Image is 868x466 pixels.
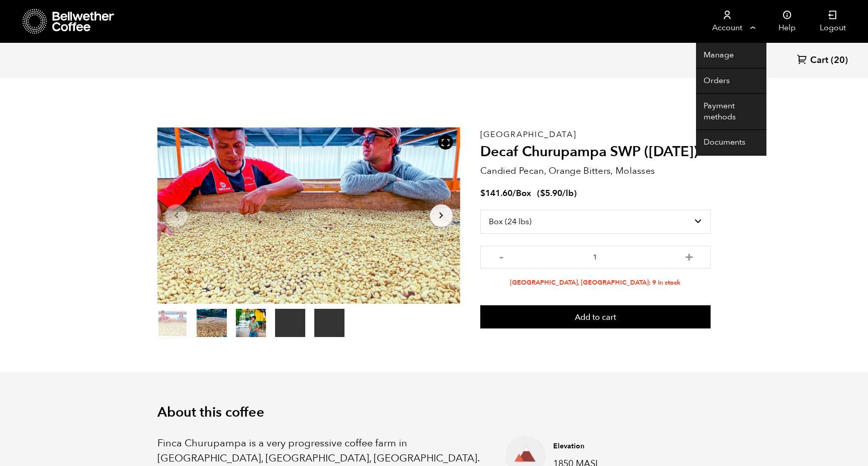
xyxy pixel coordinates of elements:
[540,187,562,199] bdi: 5.90
[696,69,766,94] a: Orders
[495,251,508,261] button: -
[480,164,711,178] p: Candied Pecan, Orange Bitters, Molasses
[480,187,485,199] span: $
[696,130,766,156] a: Documents
[797,54,848,68] a: Cart (20)
[512,187,516,199] span: /
[696,43,766,69] a: Manage
[696,94,766,130] a: Payment methods
[157,405,711,421] h2: About this coffee
[540,187,545,199] span: $
[516,187,531,199] span: Box
[810,54,828,66] span: Cart
[480,305,711,328] button: Add to cart
[314,309,344,337] video: Your browser does not support the video tag.
[553,441,695,451] h4: Elevation
[683,251,696,261] button: +
[831,54,848,66] span: (20)
[275,309,305,337] video: Your browser does not support the video tag.
[537,187,577,199] span: ( )
[480,278,711,288] li: [GEOGRAPHIC_DATA], [GEOGRAPHIC_DATA]: 9 in stock
[480,144,711,161] h2: Decaf Churupampa SWP ([DATE])
[562,187,574,199] span: /lb
[480,187,512,199] bdi: 141.60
